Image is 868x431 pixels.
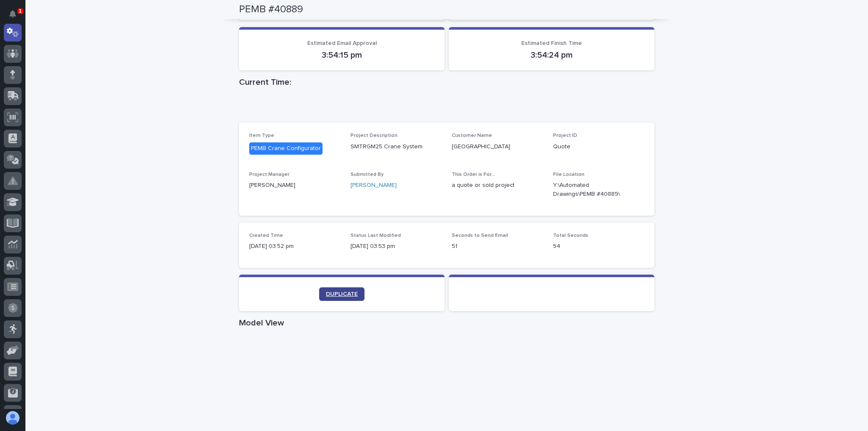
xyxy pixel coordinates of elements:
span: Project Manager [249,172,289,177]
p: 1 [19,8,22,14]
p: [GEOGRAPHIC_DATA] [452,142,543,151]
p: [DATE] 03:52 pm [249,242,340,251]
span: Seconds to Send Email [452,233,508,238]
span: Customer Name [452,133,492,138]
p: [PERSON_NAME] [249,181,340,190]
p: 54 [553,242,644,251]
: Y:\Automated Drawings\PEMB #40889\ [553,181,624,199]
span: Estimated Email Approval [307,40,377,46]
span: Project Description [351,133,398,138]
p: a quote or sold project [452,181,543,190]
h1: Model View [239,318,654,328]
span: DUPLICATE [326,291,358,297]
span: Created Time [249,233,283,238]
iframe: Current Time: [239,91,654,122]
span: Item Type [249,133,274,138]
div: Notifications1 [11,10,22,24]
p: 3:54:24 pm [459,50,644,60]
h2: PEMB #40889 [239,3,303,16]
button: users-avatar [4,409,22,427]
span: File Location [553,172,584,177]
p: [DATE] 03:53 pm [351,242,442,251]
span: Status Last Modified [351,233,401,238]
p: 51 [452,242,543,251]
a: DUPLICATE [319,287,364,301]
span: Submitted By [351,172,384,177]
a: [PERSON_NAME] [351,181,397,190]
span: This Order is For... [452,172,495,177]
span: Estimated Finish Time [521,40,582,46]
p: Quote [553,142,644,151]
span: Project ID [553,133,577,138]
button: Notifications [4,5,22,23]
p: 3:54:15 pm [249,50,434,60]
div: PEMB Crane Configurator [249,142,323,155]
h1: Current Time: [239,77,654,87]
p: SMTRGM25 Crane System [351,142,442,151]
span: Total Seconds [553,233,588,238]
